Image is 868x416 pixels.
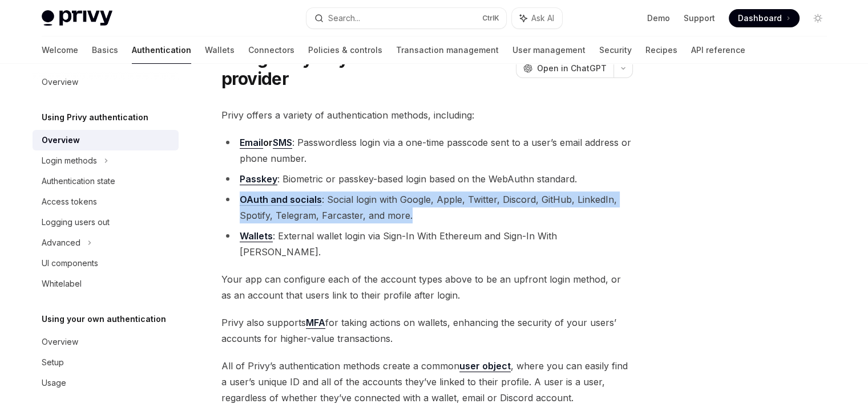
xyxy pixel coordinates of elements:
[599,36,632,64] a: Security
[42,356,64,369] div: Setup
[42,154,97,168] div: Login methods
[647,13,670,24] a: Demo
[684,13,715,24] a: Support
[42,195,97,209] div: Access tokens
[328,11,360,25] div: Search...
[132,36,191,64] a: Authentication
[33,332,179,352] a: Overview
[537,63,607,74] span: Open in ChatGPT
[306,317,325,329] a: MFA
[42,36,78,64] a: Welcome
[42,335,78,349] div: Overview
[205,36,235,64] a: Wallets
[240,173,277,185] a: Passkey
[33,212,179,233] a: Logging users out
[42,215,110,229] div: Logging users out
[42,256,98,270] div: UI components
[482,14,499,23] span: Ctrl K
[33,274,179,294] a: Whitelabel
[729,9,800,27] a: Dashboard
[516,59,613,78] button: Open in ChatGPT
[33,191,179,212] a: Access tokens
[33,352,179,373] a: Setup
[33,373,179,393] a: Usage
[240,137,292,149] strong: or
[221,358,633,406] span: All of Privy’s authentication methods create a common , where you can easily find a user’s unique...
[33,253,179,274] a: UI components
[221,271,633,303] span: Your app can configure each of the account types above to be an upfront login method, or as an ac...
[42,312,166,326] h5: Using your own authentication
[809,9,827,27] button: Toggle dark mode
[240,194,322,206] a: OAuth and socials
[42,75,78,89] div: Overview
[221,228,633,260] li: : External wallet login via Sign-In With Ethereum and Sign-In With [PERSON_NAME].
[33,130,179,150] a: Overview
[221,107,633,123] span: Privy offers a variety of authentication methods, including:
[221,315,633,346] span: Privy also supports for taking actions on wallets, enhancing the security of your users’ accounts...
[42,10,112,26] img: light logo
[221,191,633,223] li: : Social login with Google, Apple, Twitter, Discord, GitHub, LinkedIn, Spotify, Telegram, Farcast...
[308,36,382,64] a: Policies & controls
[42,111,148,124] h5: Using Privy authentication
[221,48,511,89] h1: Using Privy as your authentication provider
[512,36,586,64] a: User management
[42,376,66,390] div: Usage
[738,13,782,24] span: Dashboard
[459,360,511,372] a: user object
[512,8,562,28] button: Ask AI
[531,13,554,24] span: Ask AI
[240,137,263,149] a: Email
[396,36,499,64] a: Transaction management
[273,137,292,149] a: SMS
[42,133,80,147] div: Overview
[33,171,179,191] a: Authentication state
[92,36,118,64] a: Basics
[42,236,80,250] div: Advanced
[691,36,745,64] a: API reference
[42,277,82,291] div: Whitelabel
[221,134,633,166] li: : Passwordless login via a one-time passcode sent to a user’s email address or phone number.
[240,230,273,242] a: Wallets
[645,36,677,64] a: Recipes
[306,8,506,28] button: Search...CtrlK
[33,72,179,92] a: Overview
[42,174,115,188] div: Authentication state
[248,36,294,64] a: Connectors
[221,171,633,187] li: : Biometric or passkey-based login based on the WebAuthn standard.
